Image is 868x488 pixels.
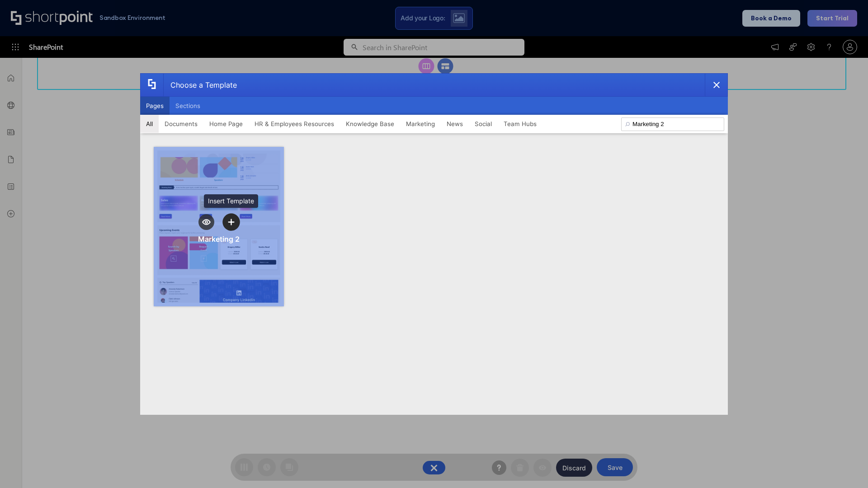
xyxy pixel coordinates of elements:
[170,97,206,115] button: Sections
[400,115,441,133] button: Marketing
[823,445,868,488] iframe: Chat Widget
[203,115,249,133] button: Home Page
[140,115,159,133] button: All
[621,117,724,131] input: Search
[441,115,469,133] button: News
[163,74,237,96] div: Choose a Template
[249,115,340,133] button: HR & Employees Resources
[140,73,728,415] div: template selector
[340,115,400,133] button: Knowledge Base
[198,235,240,244] div: Marketing 2
[469,115,498,133] button: Social
[140,97,170,115] button: Pages
[498,115,542,133] button: Team Hubs
[159,115,203,133] button: Documents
